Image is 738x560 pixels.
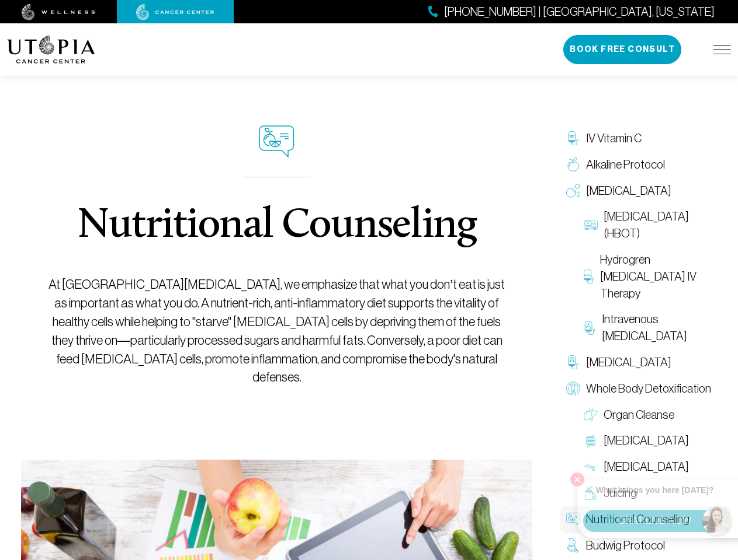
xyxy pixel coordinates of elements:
img: Nutritional Counseling [566,512,580,526]
img: logo [7,36,95,64]
span: [MEDICAL_DATA] [586,183,671,199]
img: IV Vitamin C [566,131,580,145]
img: icon [259,125,294,158]
span: IV Vitamin C [586,130,642,147]
img: Oxygen Therapy [566,184,580,198]
a: IV Vitamin C [560,125,731,152]
a: Organ Cleanse [578,402,731,428]
span: Whole Body Detoxification [586,380,711,397]
a: [MEDICAL_DATA] [578,428,731,454]
img: Hydrogren Peroxide IV Therapy [584,269,594,283]
img: Alkaline Protocol [566,157,580,171]
img: Juicing [584,486,598,500]
a: Hydrogren [MEDICAL_DATA] IV Therapy [578,247,731,306]
a: [MEDICAL_DATA] [560,178,731,204]
a: Juicing [578,480,731,506]
img: Chelation Therapy [566,355,580,369]
a: [MEDICAL_DATA] [560,349,731,376]
span: Budwig Protocol [586,537,665,554]
img: Budwig Protocol [566,538,580,552]
span: Juicing [604,485,637,502]
a: [MEDICAL_DATA] [578,454,731,480]
span: Intravenous [MEDICAL_DATA] [602,311,725,345]
button: Book Free Consult [563,35,681,64]
a: Nutritional Counseling [560,506,731,533]
span: [PHONE_NUMBER] | [GEOGRAPHIC_DATA], [US_STATE] [444,3,715,20]
span: [MEDICAL_DATA] [604,459,689,475]
a: [PHONE_NUMBER] | [GEOGRAPHIC_DATA], [US_STATE] [428,3,715,20]
span: Organ Cleanse [604,407,674,423]
span: Hydrogren [MEDICAL_DATA] IV Therapy [600,251,726,302]
span: Nutritional Counseling [586,511,690,528]
span: Alkaline Protocol [586,156,665,173]
span: [MEDICAL_DATA] [604,432,689,449]
img: Whole Body Detoxification [566,381,580,395]
a: [MEDICAL_DATA] (HBOT) [578,204,731,247]
img: Intravenous Ozone Therapy [584,321,596,335]
img: Hyperbaric Oxygen Therapy (HBOT) [584,218,598,232]
img: Organ Cleanse [584,408,598,422]
a: Alkaline Protocol [560,152,731,178]
a: Intravenous [MEDICAL_DATA] [578,306,731,349]
span: [MEDICAL_DATA] [586,354,671,371]
a: Whole Body Detoxification [560,376,731,402]
span: [MEDICAL_DATA] (HBOT) [604,208,725,242]
img: cancer center [136,4,214,20]
img: icon-hamburger [713,45,731,54]
p: At [GEOGRAPHIC_DATA][MEDICAL_DATA], we emphasize that what you don’t eat is just as important as ... [44,275,510,387]
img: wellness [22,4,95,20]
h1: Nutritional Counseling [77,205,476,247]
img: Colon Therapy [584,434,598,448]
img: Lymphatic Massage [584,460,598,474]
a: Budwig Protocol [560,533,731,559]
